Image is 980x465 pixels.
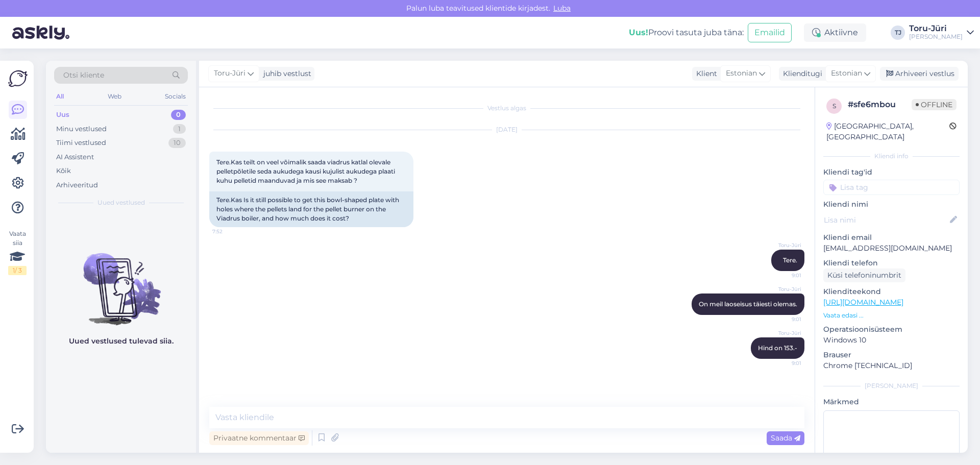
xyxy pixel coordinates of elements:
[63,70,104,81] span: Otsi kliente
[771,433,800,443] span: Saada
[823,381,960,390] div: [PERSON_NAME]
[629,27,744,39] div: Proovi tasuta juba täna:
[214,68,246,79] span: Toru-Jüri
[209,191,413,227] div: Tere.Kas Is it still possible to get this bowl-shaped plate with holes where the pellets land for...
[209,104,804,113] div: Vestlus algas
[909,25,974,41] a: Toru-Jüri[PERSON_NAME]
[763,272,801,279] span: 9:01
[912,99,957,110] span: Offline
[832,102,836,110] span: s
[54,90,66,103] div: All
[823,258,960,268] p: Kliendi telefon
[826,121,949,142] div: [GEOGRAPHIC_DATA], [GEOGRAPHIC_DATA]
[56,110,69,120] div: Uus
[880,67,959,81] div: Arhiveeri vestlus
[848,99,912,111] div: # sfe6mbou
[891,26,905,40] div: TJ
[56,180,98,190] div: Arhiveeritud
[831,68,862,79] span: Estonian
[823,152,960,161] div: Kliendi info
[823,397,960,407] p: Märkmed
[823,311,960,320] p: Vaata edasi ...
[209,431,309,445] div: Privaatne kommentaar
[763,315,801,323] span: 9:01
[56,124,107,134] div: Minu vestlused
[46,235,196,327] img: No chats
[692,68,717,79] div: Klient
[823,298,903,307] a: [URL][DOMAIN_NAME]
[8,229,27,275] div: Vaata siia
[163,90,188,103] div: Socials
[823,335,960,346] p: Windows 10
[763,241,801,249] span: Toru-Jüri
[823,286,960,297] p: Klienditeekond
[56,166,71,176] div: Kõik
[823,232,960,243] p: Kliendi email
[783,256,797,264] span: Tere.
[56,152,94,162] div: AI Assistent
[212,228,251,235] span: 7:52
[823,268,905,282] div: Küsi telefoninumbrit
[823,324,960,335] p: Operatsioonisüsteem
[758,344,797,352] span: Hind on 153.-
[106,90,124,103] div: Web
[97,198,145,207] span: Uued vestlused
[8,266,27,275] div: 1 / 3
[8,69,28,88] img: Askly Logo
[824,214,948,226] input: Lisa nimi
[173,124,186,134] div: 1
[699,300,797,308] span: On meil laoseisus täiesti olemas.
[779,68,822,79] div: Klienditugi
[909,33,963,41] div: [PERSON_NAME]
[804,23,866,42] div: Aktiivne
[216,158,397,184] span: Tere.Kas teilt on veel võimalik saada viadrus katlal olevale pelletpõletile seda aukudega kausi k...
[909,25,963,33] div: Toru-Jüri
[823,167,960,178] p: Kliendi tag'id
[209,125,804,134] div: [DATE]
[823,350,960,360] p: Brauser
[168,138,186,148] div: 10
[763,329,801,337] span: Toru-Jüri
[726,68,757,79] span: Estonian
[259,68,311,79] div: juhib vestlust
[550,4,574,13] span: Luba
[69,336,174,347] p: Uued vestlused tulevad siia.
[56,138,106,148] div: Tiimi vestlused
[823,243,960,254] p: [EMAIL_ADDRESS][DOMAIN_NAME]
[823,180,960,195] input: Lisa tag
[823,199,960,210] p: Kliendi nimi
[763,285,801,293] span: Toru-Jüri
[629,28,648,37] b: Uus!
[763,359,801,367] span: 9:01
[171,110,186,120] div: 0
[748,23,792,42] button: Emailid
[823,360,960,371] p: Chrome [TECHNICAL_ID]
